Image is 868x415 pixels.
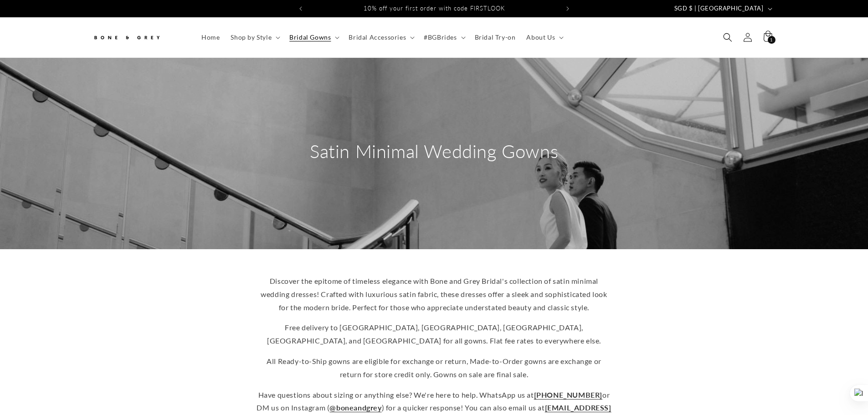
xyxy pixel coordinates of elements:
[770,36,773,44] span: 1
[289,33,331,41] span: Bridal Gowns
[718,27,738,47] summary: Search
[343,28,418,47] summary: Bridal Accessories
[225,28,284,47] summary: Shop by Style
[257,355,612,381] p: All Ready-to-Ship gowns are eligible for exchange or return, Made-to-Order gowns are exchange or ...
[231,33,272,41] span: Shop by Style
[424,33,457,41] span: #BGBrides
[257,275,612,314] p: Discover the epitome of timeless elegance with Bone and Grey Bridal's collection of satin minimal...
[674,4,764,13] span: SGD $ | [GEOGRAPHIC_DATA]
[469,28,521,47] a: Bridal Try-on
[201,33,220,41] span: Home
[196,28,225,47] a: Home
[92,30,161,45] img: Bone and Grey Bridal
[526,33,555,41] span: About Us
[534,390,602,399] a: [PHONE_NUMBER]
[349,33,406,41] span: Bridal Accessories
[329,403,381,412] a: @boneandgrey
[284,28,343,47] summary: Bridal Gowns
[257,321,612,348] p: Free delivery to [GEOGRAPHIC_DATA], [GEOGRAPHIC_DATA], [GEOGRAPHIC_DATA], [GEOGRAPHIC_DATA], and ...
[475,33,516,41] span: Bridal Try-on
[89,26,187,48] a: Bone and Grey Bridal
[418,28,469,47] summary: #BGBrides
[521,28,567,47] summary: About Us
[364,5,505,12] span: 10% off your first order with code FIRSTLOOK
[310,139,558,163] h2: Satin Minimal Wedding Gowns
